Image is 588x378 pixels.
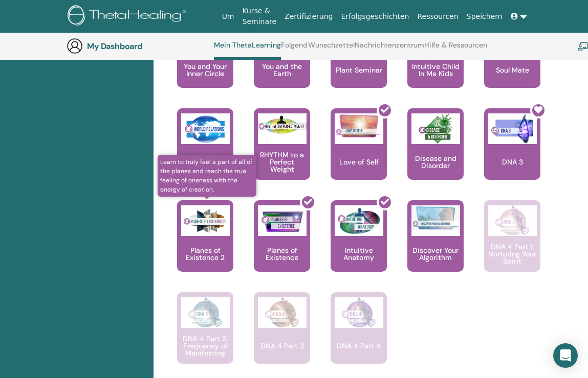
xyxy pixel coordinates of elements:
img: Disease and Disorder [411,113,460,144]
img: DNA 3 [488,113,537,144]
a: DNA 3 DNA 3 [484,108,540,200]
img: DNA 4 Part 4 [335,297,383,328]
a: Intuitive Anatomy Intuitive Anatomy [331,200,387,292]
a: Love of Self Love of Self [331,108,387,200]
img: DNA 4 Part 1: Nurturing Your Spirit [488,205,537,236]
a: Discover Your Algorithm Discover Your Algorithm [407,200,464,292]
img: Planes of Existence 2 [181,205,230,236]
p: Discover Your Algorithm [407,247,464,261]
a: Ressourcen [413,7,462,26]
p: DNA 4 Part 3 [256,342,308,349]
p: Love of Self [335,158,383,166]
img: RHYTHM to a Perfect Weight [258,113,307,137]
p: Soul Mate [492,66,533,74]
a: World Relations World Relations [177,108,233,200]
img: Planes of Existence [258,205,307,236]
img: logo.png [68,5,190,28]
img: Discover Your Algorithm [411,205,460,230]
a: Planes of Existence Planes of Existence [254,200,310,292]
p: Planes of Existence 2 [177,247,233,261]
img: World Relations [181,113,230,144]
a: Zertifizierung [280,7,337,26]
a: DNA 4 Part 1: Nurturing Your Spirit DNA 4 Part 1: Nurturing Your Spirit [484,200,540,292]
a: RHYTHM to a Perfect Weight RHYTHM to a Perfect Weight [254,108,310,200]
p: Intuitive Anatomy [331,247,387,261]
img: Intuitive Anatomy [335,205,383,236]
p: DNA 4 Part 2: Frequency of Manifesting [177,335,233,357]
p: You and the Earth [254,63,310,77]
a: Wunschzettel [308,41,355,57]
a: Mein ThetaLearning [214,41,281,60]
div: Open Intercom Messenger [553,343,578,368]
a: Folgend [281,41,308,57]
p: DNA 4 Part 4 [333,342,385,349]
p: DNA 4 Part 1: Nurturing Your Spirit [484,243,540,265]
p: Plant Seminar [332,66,386,74]
p: You and Your Inner Circle [177,63,233,77]
img: DNA 4 Part 3 [258,297,307,328]
a: Hilfe & Ressourcen [424,41,487,57]
p: Intuitive Child In Me Kids [407,63,464,77]
a: You and the Earth You and the Earth [254,16,310,108]
a: Soul Mate Soul Mate [484,16,540,108]
img: Love of Self [335,113,383,138]
img: generic-user-icon.jpg [67,38,83,54]
p: RHYTHM to a Perfect Weight [254,151,310,173]
p: Planes of Existence [254,247,310,261]
a: Erfolgsgeschichten [337,7,413,26]
a: Kurse & Seminare [238,2,281,31]
a: You and Your Inner Circle You and Your Inner Circle [177,16,233,108]
a: Intuitive Child In Me Kids Intuitive Child In Me Kids [407,16,464,108]
a: Plant Seminar Plant Seminar [331,16,387,108]
a: Nachrichtenzentrum [355,41,424,57]
h3: My Dashboard [87,41,189,51]
p: Disease and Disorder [407,155,464,169]
a: Disease and Disorder Disease and Disorder [407,108,464,200]
img: DNA 4 Part 2: Frequency of Manifesting [181,297,230,328]
a: Learn to truly feel a part of all of the planes and reach the true feeling of oneness with the en... [177,200,233,292]
a: Speichern [463,7,507,26]
span: Learn to truly feel a part of all of the planes and reach the true feeling of oneness with the en... [158,155,256,197]
a: Um [218,7,238,26]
